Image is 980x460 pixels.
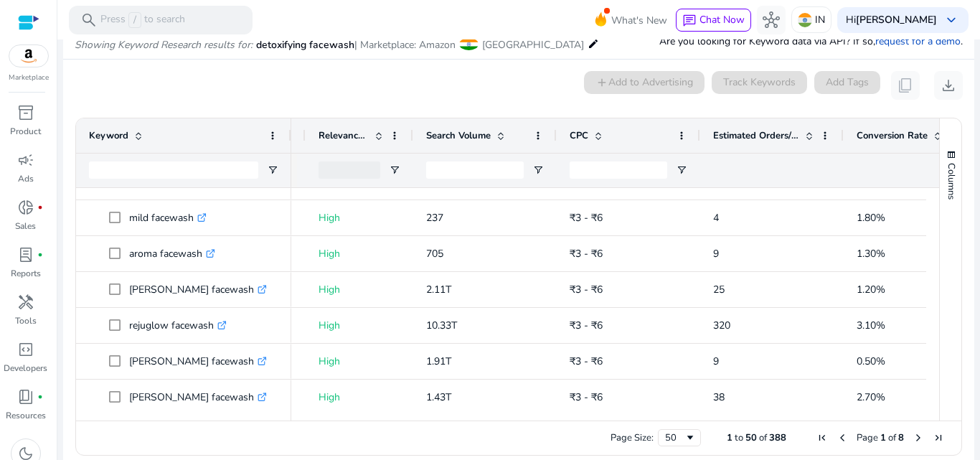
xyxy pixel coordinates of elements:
span: keyboard_arrow_down [943,11,960,29]
p: High [319,382,400,412]
button: hub [757,6,786,34]
p: Developers [4,362,47,375]
div: Previous Page [837,432,848,443]
span: book_4 [17,388,34,405]
p: High [319,275,400,304]
span: detoxifying facewash [256,38,354,52]
span: lab_profile [17,246,34,263]
p: Press to search [100,12,185,28]
span: search [80,11,98,29]
span: campaign [17,151,34,169]
p: rejuglow facewash [129,311,227,340]
span: 50 [745,431,757,444]
span: | Marketplace: Amazon [354,38,456,52]
div: Next Page [913,432,924,443]
span: to [735,431,743,444]
div: Page Size [658,429,701,446]
span: 1.43T [426,390,451,404]
p: aroma facewash [129,239,215,268]
p: Hi [846,15,937,25]
span: of [888,431,896,444]
p: High [319,203,400,233]
span: Columns [945,163,958,200]
span: 1.91T [426,355,451,368]
span: 9 [713,355,719,368]
p: Reports [11,267,41,280]
span: 9 [713,247,719,260]
button: Open Filter Menu [389,164,400,176]
span: CPC [570,129,588,142]
span: 4 [713,211,719,225]
span: of [759,431,767,444]
span: 38 [713,390,725,404]
span: fiber_manual_record [37,394,43,400]
span: donut_small [17,199,34,216]
div: First Page [816,432,828,443]
span: What's New [611,8,667,33]
button: Open Filter Menu [676,164,687,176]
p: Tools [15,314,37,327]
span: 237 [426,211,443,225]
i: Showing Keyword Research results for: [75,38,253,52]
span: 8 [898,431,904,444]
p: Marketplace [9,72,49,83]
span: 1 [880,431,886,444]
span: Page [857,431,878,444]
span: code_blocks [17,341,34,358]
span: 1 [727,431,732,444]
button: download [934,71,963,100]
p: High [319,311,400,340]
span: 1.80% [857,211,885,225]
span: Relevance Score [319,129,369,142]
span: ₹3 - ₹6 [570,390,603,404]
span: Keyword [89,129,128,142]
p: Resources [6,409,46,422]
span: ₹3 - ₹6 [570,247,603,260]
img: in.svg [798,13,812,27]
button: Open Filter Menu [267,164,278,176]
p: Sales [15,220,36,233]
p: Ads [18,172,34,185]
button: Open Filter Menu [532,164,544,176]
span: 25 [713,283,725,296]
span: 1.30% [857,247,885,260]
mat-icon: edit [588,35,599,52]
img: amazon.svg [9,45,48,67]
span: 2.11T [426,283,451,296]
input: Search Volume Filter Input [426,161,524,179]
p: mild facewash [129,203,207,233]
span: 388 [769,431,786,444]
input: Keyword Filter Input [89,161,258,179]
span: ₹3 - ₹6 [570,355,603,368]
p: Product [10,125,41,138]
span: Conversion Rate [857,129,928,142]
span: handyman [17,294,34,311]
span: [GEOGRAPHIC_DATA] [482,38,584,52]
span: Search Volume [426,129,491,142]
div: Last Page [933,432,944,443]
span: / [128,12,141,28]
span: hub [763,11,780,29]
span: 3.10% [857,319,885,332]
span: ₹3 - ₹6 [570,283,603,296]
p: IN [815,7,825,32]
span: Chat Now [699,13,745,27]
span: ₹3 - ₹6 [570,319,603,332]
span: chat [682,14,697,28]
p: [PERSON_NAME] facewash [129,347,267,376]
span: ₹3 - ₹6 [570,211,603,225]
div: Page Size: [611,431,654,444]
span: Estimated Orders/Month [713,129,799,142]
b: [PERSON_NAME] [856,13,937,27]
button: chatChat Now [676,9,751,32]
span: 2.24T [426,175,451,189]
span: download [940,77,957,94]
span: 705 [426,247,443,260]
span: inventory_2 [17,104,34,121]
span: fiber_manual_record [37,205,43,210]
span: 0.50% [857,355,885,368]
span: 10.33T [426,319,457,332]
p: High [319,239,400,268]
span: 320 [713,319,730,332]
p: [PERSON_NAME] facewash [129,275,267,304]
